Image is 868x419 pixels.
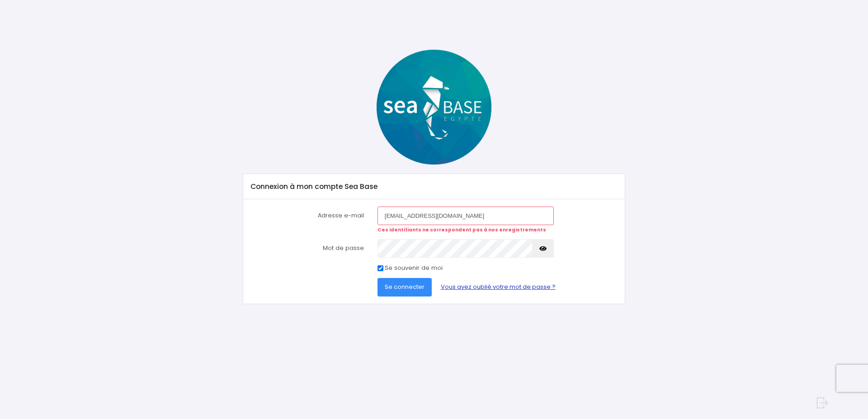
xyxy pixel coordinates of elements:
span: Se connecter [385,282,425,291]
button: Se connecter [377,278,432,296]
div: Connexion à mon compte Sea Base [243,174,624,199]
strong: Ces identifiants ne correspondent pas à nos enregistrements [377,226,546,233]
a: Vous avez oublié votre mot de passe ? [434,278,563,296]
label: Mot de passe [244,239,371,257]
label: Adresse e-mail [244,207,371,233]
label: Se souvenir de moi [385,264,443,273]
